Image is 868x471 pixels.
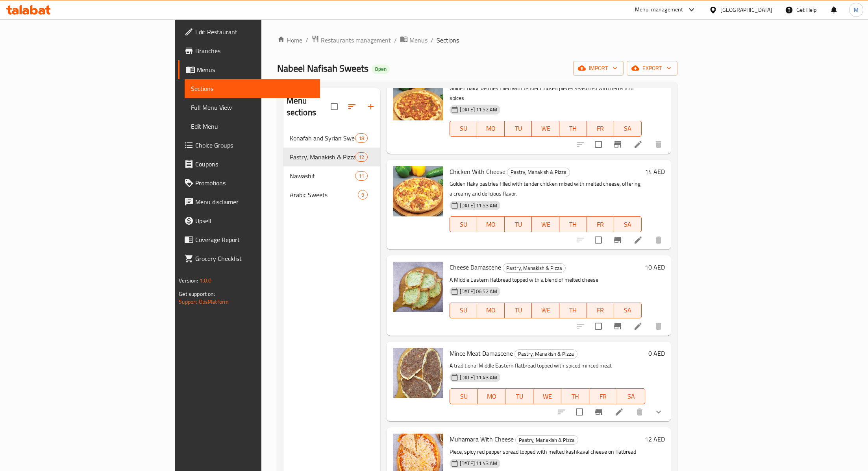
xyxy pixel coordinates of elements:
[633,321,643,331] a: Edit menu item
[195,254,313,263] span: Grocery Checklist
[178,230,320,249] a: Coverage Report
[400,35,428,45] a: Menus
[355,153,367,161] span: 12
[535,123,556,134] span: WE
[854,6,859,14] span: M
[617,219,639,230] span: SA
[645,434,665,445] h6: 12 AED
[178,41,320,60] a: Branches
[507,168,570,177] div: Pastry, Manakish & Pizza
[179,275,198,286] span: Version:
[532,303,559,318] button: WE
[277,35,677,45] nav: breadcrumb
[326,98,342,115] span: Select all sections
[633,235,643,245] a: Edit menu item
[195,140,313,150] span: Choice Groups
[450,121,477,137] button: SU
[290,133,355,143] div: Konafah and Syrian Sweets
[592,391,614,402] span: FR
[649,135,668,154] button: delete
[283,129,380,148] div: Konafah and Syrian Sweets18
[283,166,380,185] div: Nawashif11
[195,46,313,55] span: Branches
[290,190,358,199] div: Arabic Sweets
[535,219,556,230] span: WE
[516,436,578,445] span: Pastry, Manakish & Pizza
[590,232,607,248] span: Select to update
[505,121,532,137] button: TU
[457,460,500,467] span: [DATE] 11:43 AM
[532,216,559,232] button: WE
[617,123,639,134] span: SA
[515,435,578,445] div: Pastry, Manakish & Pizza
[453,305,474,316] span: SU
[649,403,668,421] button: show more
[409,35,428,45] span: Menus
[563,123,584,134] span: TH
[649,317,668,336] button: delete
[559,121,587,137] button: TH
[457,106,500,113] span: [DATE] 11:52 AM
[608,135,627,154] button: Branch-specific-item
[178,174,320,192] a: Promotions
[561,388,589,404] button: TH
[179,289,215,299] span: Get support on:
[645,166,665,177] h6: 14 AED
[195,197,313,207] span: Menu disclaimer
[437,35,459,45] span: Sections
[508,305,529,316] span: TU
[191,103,313,112] span: Full Menu View
[394,35,397,45] li: /
[355,135,367,142] span: 18
[590,318,607,334] span: Select to update
[450,433,514,445] span: Muhamara With Cheese
[450,347,513,359] span: Mince Meat Damascene
[614,216,642,232] button: SA
[450,303,477,318] button: SU
[450,216,477,232] button: SU
[508,123,529,134] span: TU
[477,216,505,232] button: MO
[627,61,677,76] button: export
[185,79,320,98] a: Sections
[480,123,502,134] span: MO
[477,303,505,318] button: MO
[564,391,586,402] span: TH
[563,219,584,230] span: TH
[355,152,368,162] div: items
[431,35,433,45] li: /
[630,403,649,421] button: delete
[358,191,367,199] span: 9
[481,391,503,402] span: MO
[290,171,355,181] span: Nawashif
[178,249,320,268] a: Grocery Checklist
[579,63,617,73] span: import
[457,374,500,381] span: [DATE] 11:43 AM
[195,216,313,225] span: Upsell
[503,264,565,273] span: Pastry, Manakish & Pizza
[532,121,559,137] button: WE
[290,152,355,162] div: Pastry, Manakish & Pizza
[507,168,570,177] span: Pastry, Manakish & Pizza
[178,155,320,174] a: Coupons
[195,27,313,37] span: Edit Restaurant
[587,121,614,137] button: FR
[195,159,313,169] span: Coupons
[450,166,505,177] span: Chicken With Cheese
[358,190,368,199] div: items
[571,404,588,420] span: Select to update
[393,262,443,312] img: Cheese Damascene
[587,216,614,232] button: FR
[450,261,501,273] span: Cheese Damascene
[533,388,561,404] button: WE
[563,305,584,316] span: TH
[720,6,772,14] div: [GEOGRAPHIC_DATA]
[589,388,617,404] button: FR
[450,361,645,371] p: A traditional Middle Eastern flatbread topped with spiced minced meat
[648,348,665,359] h6: 0 AED
[450,83,642,103] p: Golden flaky pastries filled with tender chicken pieces seasoned with herbs and spices
[191,84,313,93] span: Sections
[635,5,683,15] div: Menu-management
[393,348,443,398] img: Mince Meat Damascene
